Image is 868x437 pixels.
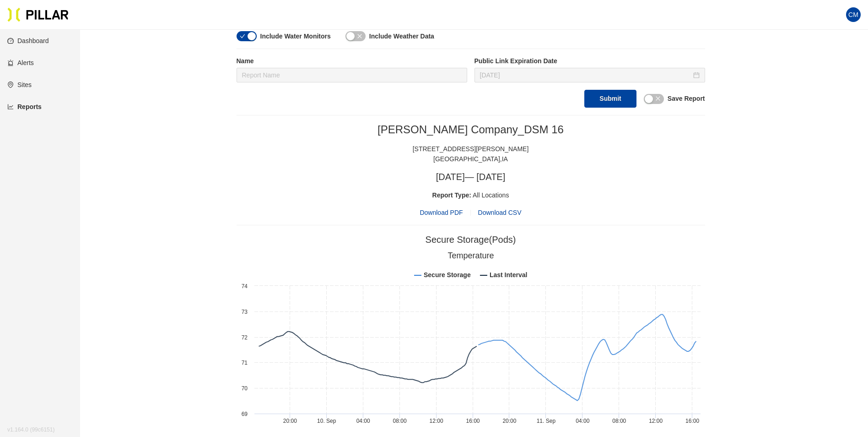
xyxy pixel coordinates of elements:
a: dashboardDashboard [7,37,49,44]
label: Name [237,56,467,66]
text: 70 [241,385,248,392]
tspan: 10. Sep [317,418,336,424]
div: [STREET_ADDRESS][PERSON_NAME] [237,144,705,154]
label: Include Weather Data [369,32,434,41]
span: Download PDF [420,208,463,218]
text: 16:00 [685,418,699,424]
text: 69 [241,411,248,417]
h2: [PERSON_NAME] Company_DSM 16 [237,123,705,137]
tspan: 11. Sep [536,418,555,424]
div: Secure Storage (Pods) [426,233,516,247]
text: 16:00 [466,418,480,424]
input: Sep 26, 2025 [480,70,691,80]
text: 74 [241,283,248,290]
text: 20:00 [502,418,516,424]
text: 12:00 [429,418,443,424]
text: 08:00 [612,418,626,424]
div: All Locations [237,190,705,200]
text: 73 [241,309,248,315]
label: Save Report [668,94,705,104]
text: 04:00 [356,418,370,424]
text: 71 [241,360,248,366]
div: [GEOGRAPHIC_DATA] , IA [237,154,705,164]
tspan: Secure Storage [424,271,471,279]
text: 04:00 [576,418,589,424]
span: check [240,33,245,39]
img: Pillar Technologies [7,7,69,22]
span: CM [848,7,858,22]
h3: [DATE] — [DATE] [237,171,705,183]
input: Report Name [237,68,467,82]
a: alertAlerts [7,59,34,66]
span: Download CSV [478,209,522,216]
text: 20:00 [283,418,297,424]
span: close [357,33,362,39]
button: Submit [584,90,636,108]
tspan: Last Interval [489,271,527,279]
text: 72 [241,334,248,341]
label: Include Water Monitors [260,32,331,41]
span: close [655,96,661,101]
a: line-chartReports [7,103,42,110]
span: Report Type: [432,191,471,199]
tspan: Temperature [447,251,494,260]
a: environmentSites [7,81,32,88]
label: Public Link Expiration Date [474,56,705,66]
text: 12:00 [649,418,663,424]
text: 08:00 [393,418,406,424]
